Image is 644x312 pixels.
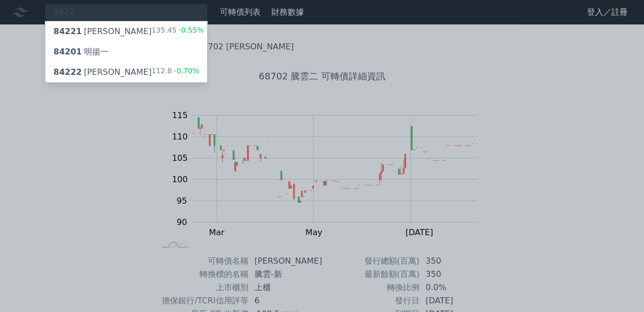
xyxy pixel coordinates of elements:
span: -0.70% [172,67,200,75]
span: 84201 [53,47,82,56]
div: 112.8 [152,66,200,78]
div: 明揚一 [53,46,108,58]
div: [PERSON_NAME] [53,66,152,78]
a: 84222[PERSON_NAME] 112.8-0.70% [45,62,207,82]
span: -0.55% [177,26,204,34]
span: 84221 [53,26,82,36]
span: 84222 [53,67,82,77]
a: 84201明揚一 [45,42,207,62]
a: 84221[PERSON_NAME] 135.45-0.55% [45,21,207,42]
div: [PERSON_NAME] [53,25,152,38]
div: 135.45 [152,25,204,38]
